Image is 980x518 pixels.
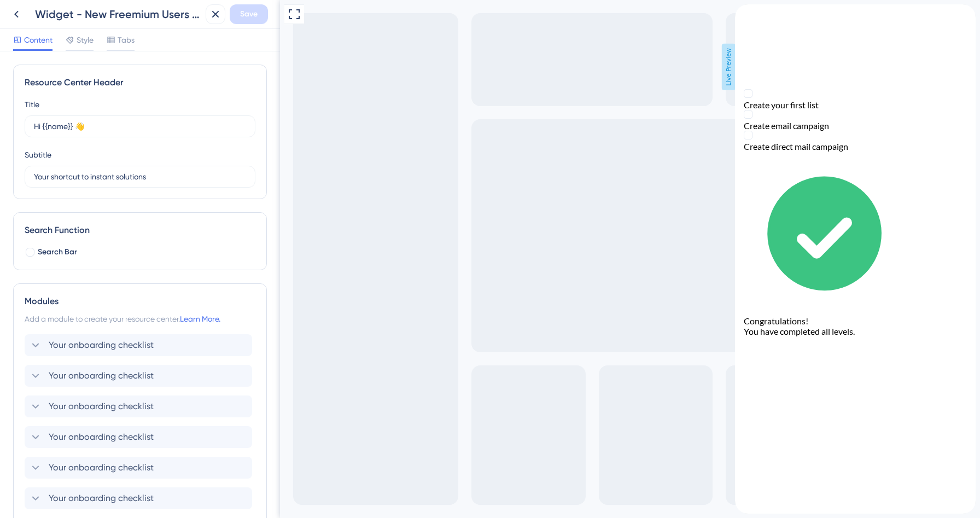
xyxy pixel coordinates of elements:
div: Your onboarding checklist [25,457,255,479]
div: You have completed all levels. [9,322,232,332]
div: Checklist Container [9,85,232,332]
span: Your onboarding checklist [49,369,154,382]
div: Create email campaign is incomplete. [9,106,232,126]
div: Widget - New Freemium Users (Post internal Feedback) [35,7,201,22]
div: Title [25,98,39,111]
span: Growth Hub [24,2,67,15]
span: Add a module to create your resource center. [25,315,180,323]
div: Create direct mail campaign [9,137,232,147]
div: Search Function [25,224,255,237]
div: Modules [25,295,255,308]
span: Tabs [118,33,135,46]
span: Your onboarding checklist [49,400,154,413]
div: 3 [74,5,77,14]
div: Congratulations! [9,311,232,322]
div: Your onboarding checklist [25,334,255,356]
span: Your onboarding checklist [49,339,154,352]
div: Your onboarding checklist [25,395,255,417]
span: Search Bar [38,246,77,259]
div: Checklist items [9,85,232,147]
div: Resource Center Header [25,76,255,89]
span: Your onboarding checklist [49,461,154,474]
button: Save [230,4,268,24]
a: Learn More. [180,315,220,323]
input: Title [34,120,246,132]
div: Your onboarding checklist [25,487,255,509]
div: Create your first list is incomplete. [9,85,232,106]
span: Your onboarding checklist [49,430,154,444]
div: Your onboarding checklist [25,426,255,448]
div: checklist loading [9,147,232,332]
span: Save [240,8,258,21]
span: Your onboarding checklist [49,492,154,505]
div: Create direct mail campaign is incomplete. [9,126,232,147]
div: Create email campaign [9,116,232,126]
div: Your onboarding checklist [25,365,255,387]
div: Create your first list [9,95,232,106]
span: Live Preview [442,44,456,90]
span: Content [24,33,52,46]
div: Subtitle [25,148,51,161]
input: Description [34,171,246,183]
span: Style [77,33,94,46]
